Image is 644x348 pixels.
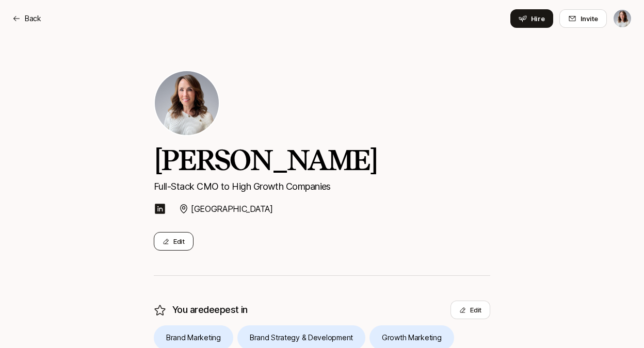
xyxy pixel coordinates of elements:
[510,9,553,28] button: Hire
[250,332,353,344] p: Brand Strategy & Development
[614,10,631,27] img: Tracy Lessin
[382,332,442,344] p: Growth Marketing
[154,203,166,215] img: linkedin-logo
[154,232,194,251] button: Edit
[155,71,219,135] img: Tracy Lessin
[559,9,607,28] button: Invite
[154,179,490,194] p: Full-Stack CMO to High Growth Companies
[613,9,632,28] button: Tracy Lessin
[450,301,490,319] button: Edit
[25,12,41,25] p: Back
[191,202,273,216] p: [GEOGRAPHIC_DATA]
[166,332,221,344] p: Brand Marketing
[581,13,598,24] span: Invite
[154,144,490,175] h2: [PERSON_NAME]
[172,303,248,317] p: You are deepest in
[531,13,545,24] span: Hire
